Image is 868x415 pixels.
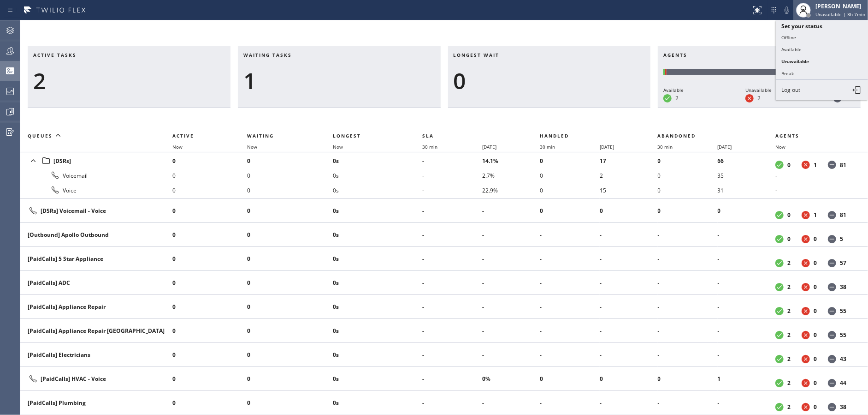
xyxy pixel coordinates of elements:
[172,348,247,362] li: 0
[775,379,784,387] dt: Available
[718,228,775,242] li: -
[828,211,836,219] dt: Offline
[28,205,165,217] div: [DSRs] Voicemail - Voice
[658,132,696,139] span: Abandoned
[422,183,482,198] li: -
[787,211,791,219] dd: 0
[540,153,600,168] li: 0
[840,235,843,243] dd: 5
[333,132,361,139] span: Longest
[422,132,434,139] span: SLA
[658,168,718,183] li: 0
[333,168,423,183] li: 0s
[600,276,657,290] li: -
[658,348,718,362] li: -
[333,144,343,150] span: Now
[658,252,718,266] li: -
[28,132,53,139] span: Queues
[775,259,784,267] dt: Available
[333,276,423,290] li: 0s
[658,204,718,218] li: 0
[787,403,791,411] dd: 2
[775,355,784,363] dt: Available
[802,331,810,339] dt: Unavailable
[814,307,817,315] dd: 0
[775,211,784,219] dt: Available
[422,348,482,362] li: -
[172,252,247,266] li: 0
[333,324,423,338] li: 0s
[540,348,600,362] li: -
[815,2,865,10] div: [PERSON_NAME]
[28,303,165,311] div: [PaidCalls] Appliance Repair
[482,276,540,290] li: -
[28,373,165,385] div: [PaidCalls] HVAC - Voice
[172,372,247,386] li: 0
[802,235,810,243] dt: Unavailable
[787,161,791,169] dd: 0
[482,396,540,410] li: -
[787,283,791,291] dd: 2
[665,69,667,75] div: Unavailable: 2
[840,161,846,169] dd: 81
[718,144,732,150] span: [DATE]
[422,252,482,266] li: -
[172,168,247,183] li: 0
[600,204,657,218] li: 0
[775,183,857,198] li: -
[540,276,600,290] li: -
[247,153,333,168] li: 0
[600,324,657,338] li: -
[600,228,657,242] li: -
[422,372,482,386] li: -
[172,300,247,314] li: 0
[802,283,810,291] dt: Unavailable
[658,396,718,410] li: -
[787,331,791,339] dd: 2
[600,183,657,198] li: 15
[600,300,657,314] li: -
[540,228,600,242] li: -
[775,235,784,243] dt: Available
[667,69,855,75] div: Offline: 247
[718,153,775,168] li: 66
[718,372,775,386] li: 1
[482,183,540,198] li: 22.9%
[814,379,817,387] dd: 0
[28,170,165,181] div: Voicemail
[718,348,775,362] li: -
[172,144,183,150] span: Now
[247,348,333,362] li: 0
[247,276,333,290] li: 0
[802,307,810,315] dt: Unavailable
[422,396,482,410] li: -
[600,153,657,168] li: 17
[600,396,657,410] li: -
[600,252,657,266] li: -
[718,204,775,218] li: 0
[814,283,817,291] dd: 0
[28,399,165,407] div: [PaidCalls] Plumbing
[600,372,657,386] li: 0
[840,259,846,267] dd: 57
[814,259,817,267] dd: 0
[333,204,423,218] li: 0s
[333,153,423,168] li: 0s
[540,324,600,338] li: -
[828,379,836,387] dt: Offline
[787,235,791,243] dd: 0
[540,252,600,266] li: -
[247,204,333,218] li: 0
[333,372,423,386] li: 0s
[333,252,423,266] li: 0s
[482,300,540,314] li: -
[333,396,423,410] li: 0s
[802,379,810,387] dt: Unavailable
[454,52,500,58] span: Longest wait
[422,300,482,314] li: -
[757,94,761,102] dd: 2
[247,228,333,242] li: 0
[802,161,810,169] dt: Unavailable
[828,355,836,363] dt: Offline
[775,307,784,315] dt: Available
